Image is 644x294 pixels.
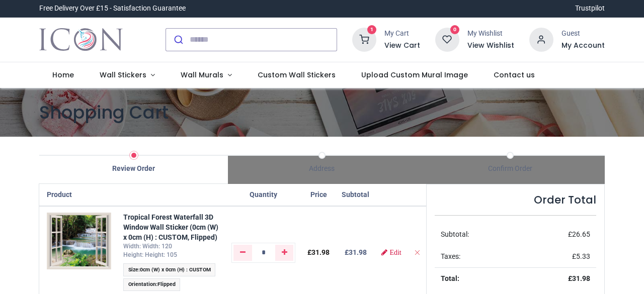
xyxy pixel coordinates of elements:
span: Quantity [250,190,277,199]
a: Wall Murals [168,62,245,88]
sup: 0 [450,25,460,35]
span: 26.65 [572,230,590,238]
div: Review Order [39,164,227,174]
a: View Wishlist [467,41,514,51]
div: Free Delivery Over £15 - Satisfaction Guarantee [39,4,186,14]
a: 0 [435,35,459,43]
a: 1 [352,35,376,43]
span: 31.98 [572,274,590,282]
div: Guest [561,29,605,39]
b: £ [345,248,367,256]
a: Edit [381,249,401,256]
span: Home [52,70,74,80]
div: Confirm Order [416,164,604,174]
span: Height: Height: 105 [123,251,177,258]
span: Wall Stickers [100,70,146,80]
span: 5.33 [576,252,590,260]
button: Submit [166,29,190,51]
span: £ [572,252,590,260]
th: Subtotal [336,184,375,207]
th: Price [301,184,336,207]
a: Wall Stickers [87,62,168,88]
td: Taxes: [435,246,522,268]
span: Flipped [157,281,176,287]
a: Logo of Icon Wall Stickers [39,26,122,54]
sup: 1 [367,25,377,35]
span: 31.98 [349,248,367,256]
a: Remove from cart [414,248,421,256]
a: Remove one [233,245,252,261]
span: Custom Wall Stickers [258,70,336,80]
span: Upload Custom Mural Image [361,70,468,80]
span: Wall Murals [181,70,223,80]
strong: Total: [441,274,459,282]
span: Edit [389,249,401,256]
h1: Shopping Cart [39,100,604,125]
strong: £ [568,274,590,282]
span: : [123,263,215,276]
img: Icon Wall Stickers [39,26,122,54]
div: Address [228,164,416,174]
a: Trustpilot [575,4,605,14]
a: View Cart [384,41,420,51]
td: Subtotal: [435,224,522,246]
span: £ [307,248,330,256]
span: Width: Width: 120 [123,243,172,250]
a: My Account [561,41,605,51]
th: Product [39,184,117,207]
span: 31.98 [311,248,330,256]
span: : [123,278,180,291]
img: F825UqRxYwAAAABJRU5ErkJggg== [47,213,111,269]
a: Tropical Forest Waterfall 3D Window Wall Sticker (0cm (W) x 0cm (H) : CUSTOM, Flipped) [123,213,218,241]
span: £ [568,230,590,238]
div: My Cart [384,29,420,39]
h4: Order Total [435,192,596,207]
div: My Wishlist [467,29,514,39]
span: Size [128,266,138,273]
a: Add one [275,245,294,261]
span: 0cm (W) x 0cm (H) : CUSTOM [140,266,211,273]
span: Orientation [128,281,156,287]
span: Contact us [494,70,535,80]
